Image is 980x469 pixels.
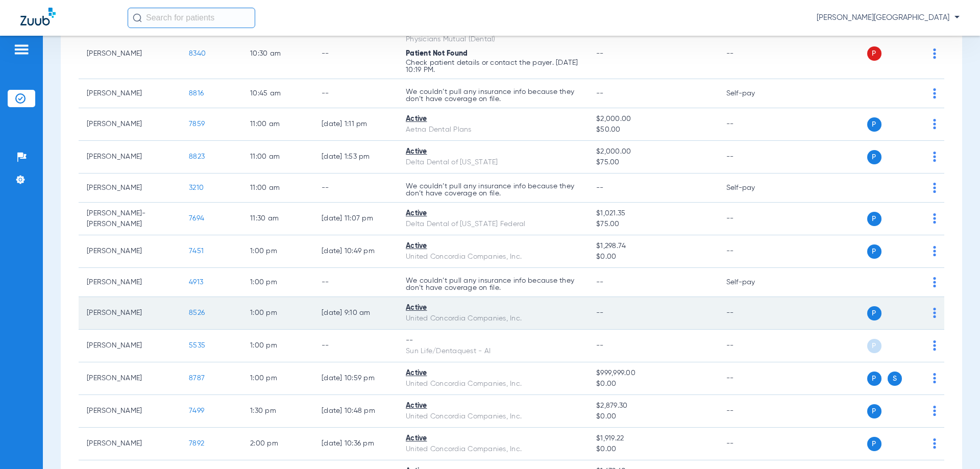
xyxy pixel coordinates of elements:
[79,362,181,395] td: [PERSON_NAME]
[133,13,142,22] img: Search Icon
[189,184,204,191] span: 3210
[313,174,398,203] td: --
[596,184,604,191] span: --
[867,339,881,353] span: P
[406,346,580,357] div: Sun Life/Dentaquest - AI
[189,342,205,349] span: 5535
[718,428,787,460] td: --
[189,309,205,316] span: 8526
[933,340,936,351] img: group-dot-blue.svg
[242,141,313,174] td: 11:00 AM
[406,157,580,168] div: Delta Dental of [US_STATE]
[79,297,181,330] td: [PERSON_NAME]
[242,330,313,362] td: 1:00 PM
[596,114,709,125] span: $2,000.00
[242,297,313,330] td: 1:00 PM
[718,141,787,174] td: --
[406,125,580,135] div: Aetna Dental Plans
[313,428,398,460] td: [DATE] 10:36 PM
[79,141,181,174] td: [PERSON_NAME]
[596,125,709,135] span: $50.00
[718,297,787,330] td: --
[79,235,181,268] td: [PERSON_NAME]
[406,50,468,57] span: Patient Not Found
[406,303,580,313] div: Active
[596,279,604,286] span: --
[242,108,313,141] td: 11:00 AM
[13,43,30,56] img: hamburger-icon
[933,183,936,193] img: group-dot-blue.svg
[189,120,205,128] span: 7859
[867,46,881,61] span: P
[596,342,604,349] span: --
[189,279,203,286] span: 4913
[867,150,881,164] span: P
[718,29,787,79] td: --
[406,183,580,197] p: We couldn’t pull any insurance info because they don’t have coverage on file.
[596,157,709,168] span: $75.00
[933,373,936,383] img: group-dot-blue.svg
[933,213,936,224] img: group-dot-blue.svg
[189,90,204,97] span: 8816
[128,8,255,28] input: Search for patients
[406,401,580,411] div: Active
[596,368,709,379] span: $999,999.00
[313,79,398,108] td: --
[242,29,313,79] td: 10:30 AM
[817,13,960,23] span: [PERSON_NAME][GEOGRAPHIC_DATA]
[313,29,398,79] td: --
[79,108,181,141] td: [PERSON_NAME]
[313,395,398,428] td: [DATE] 10:48 PM
[406,208,580,219] div: Active
[79,428,181,460] td: [PERSON_NAME]
[313,235,398,268] td: [DATE] 10:49 PM
[242,174,313,203] td: 11:00 AM
[718,203,787,235] td: --
[79,79,181,108] td: [PERSON_NAME]
[718,362,787,395] td: --
[189,248,204,255] span: 7451
[933,152,936,162] img: group-dot-blue.svg
[406,335,580,346] div: --
[242,79,313,108] td: 10:45 AM
[79,330,181,362] td: [PERSON_NAME]
[79,268,181,297] td: [PERSON_NAME]
[189,50,206,57] span: 8340
[929,420,980,469] iframe: Chat Widget
[596,208,709,219] span: $1,021.35
[406,379,580,389] div: United Concordia Companies, Inc.
[596,411,709,422] span: $0.00
[406,146,580,157] div: Active
[867,404,881,418] span: P
[718,235,787,268] td: --
[189,215,204,222] span: 7694
[79,203,181,235] td: [PERSON_NAME]-[PERSON_NAME]
[242,203,313,235] td: 11:30 AM
[867,372,881,386] span: P
[406,114,580,125] div: Active
[406,444,580,455] div: United Concordia Companies, Inc.
[718,174,787,203] td: Self-pay
[79,174,181,203] td: [PERSON_NAME]
[242,428,313,460] td: 2:00 PM
[406,88,580,103] p: We couldn’t pull any insurance info because they don’t have coverage on file.
[596,401,709,411] span: $2,879.30
[888,372,902,386] span: S
[406,219,580,230] div: Delta Dental of [US_STATE] Federal
[189,440,204,447] span: 7892
[933,308,936,318] img: group-dot-blue.svg
[406,277,580,291] p: We couldn’t pull any insurance info because they don’t have coverage on file.
[189,375,205,382] span: 8787
[718,268,787,297] td: Self-pay
[867,437,881,451] span: P
[406,433,580,444] div: Active
[933,48,936,59] img: group-dot-blue.svg
[189,153,205,160] span: 8823
[406,34,580,45] div: Physicians Mutual (Dental)
[596,433,709,444] span: $1,919.22
[718,395,787,428] td: --
[933,406,936,416] img: group-dot-blue.svg
[596,379,709,389] span: $0.00
[20,8,56,26] img: Zuub Logo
